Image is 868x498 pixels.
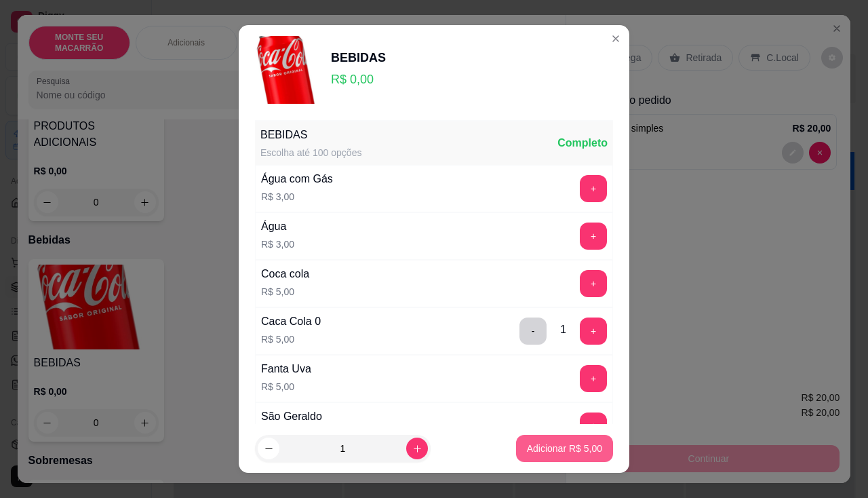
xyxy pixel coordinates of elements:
div: Completo [557,135,608,151]
p: R$ 5,00 [261,285,309,299]
button: Adicionar R$ 5,00 [516,435,613,462]
p: R$ 5,00 [261,380,311,394]
button: add [580,223,607,250]
p: Adicionar R$ 5,00 [527,442,602,455]
div: Fanta Uva [261,361,311,377]
button: increase-product-quantity [406,438,428,459]
button: add [580,270,607,297]
button: delete [519,318,547,345]
div: BEBIDAS [260,127,361,143]
button: Close [605,28,627,50]
div: Água [261,218,294,235]
button: decrease-product-quantity [258,438,279,459]
p: R$ 3,00 [261,237,294,251]
div: Caca Cola 0 [261,313,321,330]
p: R$ 3,00 [261,190,333,204]
button: add [580,318,607,345]
div: Coca cola [261,266,309,282]
p: R$ 5,00 [261,332,321,346]
div: São Geraldo [261,408,322,425]
img: product-image [255,36,323,104]
button: add [580,365,607,392]
div: 1 [560,322,566,338]
button: add [580,413,607,440]
button: add [580,175,607,202]
div: BEBIDAS [331,48,386,67]
div: Escolha até 100 opções [260,146,361,159]
p: R$ 0,00 [331,70,386,89]
div: Água com Gás [261,171,333,187]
